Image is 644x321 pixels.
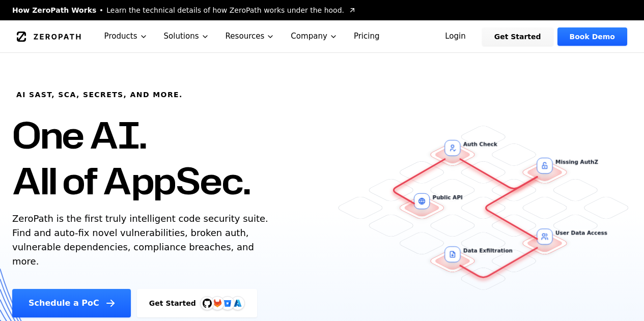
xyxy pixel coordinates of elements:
span: Learn the technical details of how ZeroPath works under the hood. [106,5,344,15]
button: Resources [217,20,283,52]
img: GitHub [203,299,212,308]
a: How ZeroPath WorksLearn the technical details of how ZeroPath works under the hood. [12,5,356,15]
h1: One AI. All of AppSec. [12,112,250,203]
img: GitLab [207,293,228,313]
a: Book Demo [557,27,627,46]
a: Get Started [482,27,553,46]
button: Products [96,20,156,52]
button: Company [283,20,346,52]
h6: AI SAST, SCA, Secrets, and more. [16,90,183,100]
a: Get StartedGitHubGitLabAzure [137,289,257,317]
p: ZeroPath is the first truly intelligent code security suite. Find and auto-fix novel vulnerabilit... [12,212,273,269]
a: Login [433,27,478,46]
a: Schedule a PoC [12,289,131,317]
a: Pricing [346,20,388,52]
svg: Bitbucket [222,298,233,309]
span: How ZeroPath Works [12,5,96,15]
img: Azure [234,299,242,307]
button: Solutions [156,20,217,52]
